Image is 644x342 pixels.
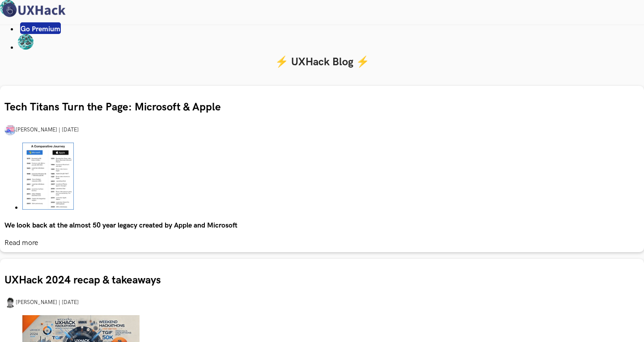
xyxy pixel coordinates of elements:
[20,22,61,34] a: Go Premium
[275,55,369,68] strong: ⚡️ UXHack Blog ⚡️
[21,25,60,34] span: Go Premium
[16,127,79,133] span: [PERSON_NAME] | [DATE]
[4,101,644,114] h3: Tech Titans Turn the Page: Microsoft & Apple
[4,239,38,247] span: Read more
[16,300,79,306] span: [PERSON_NAME] | [DATE]
[22,143,74,210] img: Product logo
[4,124,16,135] img: tmpkuug09j6
[4,222,644,230] h4: We look back at the almost 50 year legacy created by Apple and Microsoft
[4,297,16,308] img: tmphy5_8u7n
[4,274,644,287] h3: UXHack 2024 recap & takeaways
[18,34,34,50] img: Your profile pic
